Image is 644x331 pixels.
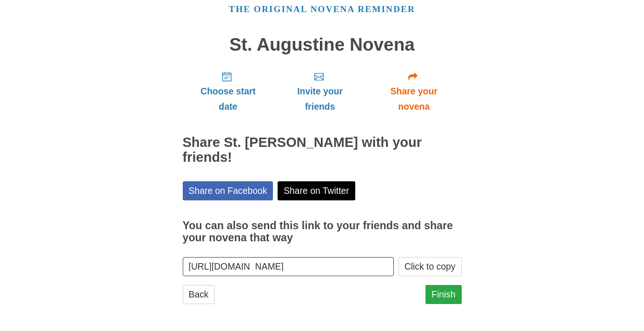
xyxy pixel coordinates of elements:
button: Click to copy [398,257,462,276]
a: Invite your friends [273,64,366,119]
h2: Share St. [PERSON_NAME] with your friends! [183,135,462,165]
a: The original novena reminder [229,4,415,14]
a: Share your novena [366,64,462,119]
h1: St. Augustine Novena [183,35,462,55]
a: Finish [425,285,462,304]
a: Share on Facebook [183,181,273,200]
h3: You can also send this link to your friends and share your novena that way [183,220,462,244]
a: Back [183,285,215,304]
span: Choose start date [192,84,265,114]
span: Share your novena [376,84,452,114]
a: Share on Twitter [278,181,355,200]
span: Invite your friends [283,84,357,114]
a: Choose start date [183,64,274,119]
